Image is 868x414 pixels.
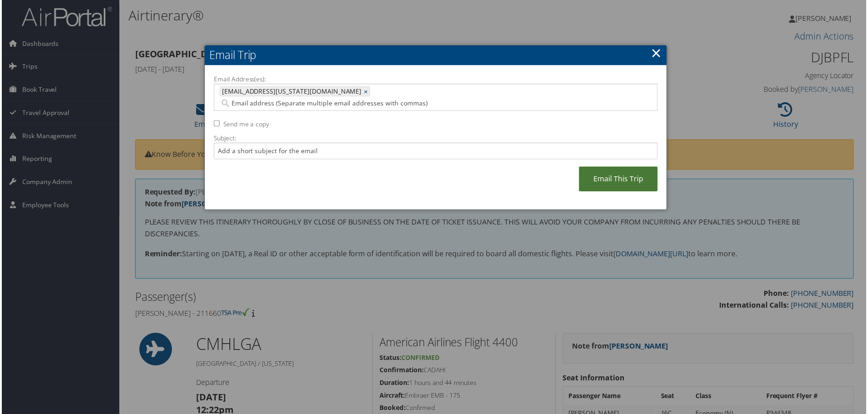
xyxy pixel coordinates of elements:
a: × [652,44,663,62]
a: Email This Trip [580,167,659,192]
label: Send me a copy [222,120,269,129]
input: Add a short subject for the email [213,143,659,160]
label: Email Address(es): [213,75,659,84]
span: [EMAIL_ADDRESS][US_STATE][DOMAIN_NAME] [219,87,361,96]
h2: Email Trip [204,45,668,65]
a: × [364,87,370,96]
input: Email address (Separate multiple email addresses with commas) [219,99,587,108]
label: Subject: [213,134,659,143]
